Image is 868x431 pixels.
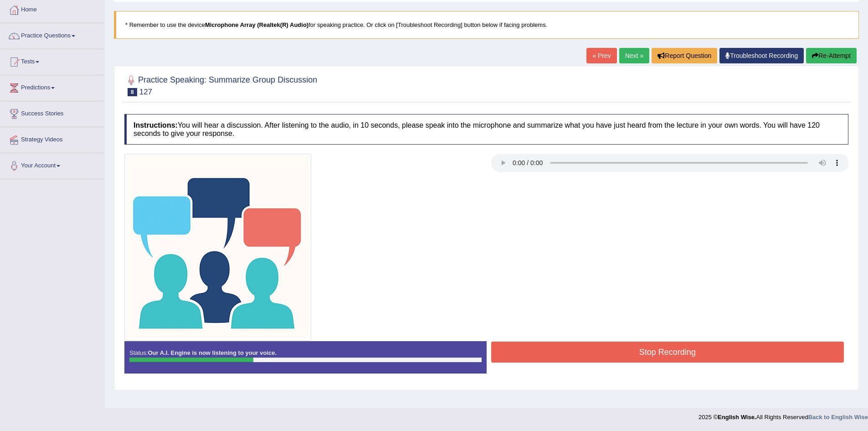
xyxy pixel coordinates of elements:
a: Next » [619,48,649,63]
button: Re-Attempt [806,48,857,63]
a: Back to English Wise [808,414,868,421]
b: Instructions: [134,121,178,129]
strong: English Wise. [718,414,756,421]
blockquote: * Remember to use the device for speaking practice. Or click on [Troubleshoot Recording] button b... [114,11,859,39]
a: Predictions [0,75,104,98]
span: 8 [128,88,137,96]
a: Strategy Videos [0,127,104,150]
a: Success Stories [0,101,104,124]
a: Tests [0,49,104,72]
a: « Prev [586,48,616,63]
b: Microphone Array (Realtek(R) Audio) [205,21,308,28]
small: 127 [139,88,152,96]
a: Troubleshoot Recording [719,48,804,63]
button: Report Question [652,48,717,63]
a: Practice Questions [0,23,104,46]
h2: Practice Speaking: Summarize Group Discussion [124,73,317,96]
button: Stop Recording [491,342,844,363]
div: 2025 © All Rights Reserved [699,408,868,421]
strong: Our A.I. Engine is now listening to your voice. [148,349,277,356]
h4: You will hear a discussion. After listening to the audio, in 10 seconds, please speak into the mi... [124,114,848,145]
a: Your Account [0,153,104,176]
div: Status: [124,341,487,373]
